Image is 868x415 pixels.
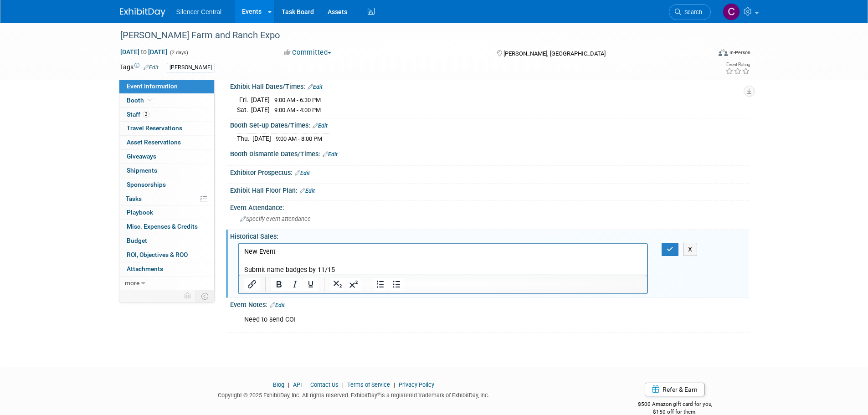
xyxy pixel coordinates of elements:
[127,124,182,132] span: Travel Reservations
[143,111,149,118] span: 2
[120,62,159,73] td: Tags
[293,381,302,388] a: API
[127,167,157,174] span: Shipments
[176,8,222,15] span: Silencer Central
[683,243,698,256] button: X
[273,381,284,388] a: Blog
[240,215,311,222] span: Specify event attendance
[119,262,214,276] a: Attachments
[125,279,139,287] span: more
[251,105,270,115] td: [DATE]
[119,220,214,234] a: Misc. Expenses & Credits
[237,105,251,115] td: Sat.
[669,4,711,20] a: Search
[230,147,749,159] div: Booth Dismantle Dates/Times:
[127,209,153,216] span: Playbook
[313,123,328,129] a: Edit
[127,153,156,160] span: Giveaways
[127,97,154,104] span: Booth
[119,150,214,164] a: Giveaways
[120,48,168,56] span: [DATE] [DATE]
[274,107,321,113] span: 9:00 AM - 4:00 PM
[503,50,606,57] span: [PERSON_NAME], [GEOGRAPHIC_DATA]
[645,383,705,396] a: Refer & Earn
[117,27,697,44] div: [PERSON_NAME] Farm and Ranch Expo
[127,181,166,188] span: Sponsorships
[230,118,749,130] div: Booth Set-up Dates/Times:
[119,108,214,122] a: Staff2
[237,95,251,105] td: Fri.
[144,64,159,71] a: Edit
[139,48,148,56] span: to
[119,80,214,93] a: Event Information
[119,277,214,290] a: more
[119,234,214,248] a: Budget
[330,278,345,291] button: Subscript
[340,381,346,388] span: |
[119,248,214,262] a: ROI, Objectives & ROO
[230,166,749,178] div: Exhibitor Prospectus:
[127,265,163,272] span: Attachments
[308,84,323,90] a: Edit
[119,164,214,178] a: Shipments
[310,381,339,388] a: Contact Us
[230,184,749,195] div: Exhibit Hall Floor Plan:
[281,48,335,57] button: Committed
[389,278,404,291] button: Bullet list
[119,122,214,135] a: Travel Reservations
[399,381,434,388] a: Privacy Policy
[127,111,149,118] span: Staff
[120,389,588,400] div: Copyright © 2025 ExhibitDay, Inc. All rights reserved. ExhibitDay is a registered trademark of Ex...
[295,170,310,176] a: Edit
[230,230,749,241] div: Historical Sales:
[719,49,728,56] img: Format-Inperson.png
[270,302,285,308] a: Edit
[127,82,178,90] span: Event Information
[274,97,321,103] span: 9:00 AM - 6:30 PM
[657,47,751,61] div: Event Format
[148,97,153,102] i: Booth reservation complete
[127,251,188,258] span: ROI, Objectives & ROO
[391,381,397,388] span: |
[119,192,214,206] a: Tasks
[127,237,147,244] span: Budget
[120,8,165,17] img: ExhibitDay
[239,244,647,275] iframe: Rich Text Area
[127,223,198,230] span: Misc. Expenses & Credits
[287,278,303,291] button: Italic
[347,381,390,388] a: Terms of Service
[238,311,648,329] div: Need to send COI
[373,278,388,291] button: Numbered list
[723,3,740,20] img: Cade Cox
[127,138,181,146] span: Asset Reservations
[237,134,252,143] td: Thu.
[167,63,215,72] div: [PERSON_NAME]
[119,206,214,220] a: Playbook
[230,80,749,92] div: Exhibit Hall Dates/Times:
[119,178,214,192] a: Sponsorships
[346,278,361,291] button: Superscript
[180,290,196,302] td: Personalize Event Tab Strip
[271,278,287,291] button: Bold
[126,195,142,202] span: Tasks
[244,278,260,291] button: Insert/edit link
[195,290,214,302] td: Toggle Event Tabs
[119,94,214,108] a: Booth
[725,62,750,67] div: Event Rating
[230,298,749,310] div: Event Notes:
[251,95,270,105] td: [DATE]
[729,49,750,56] div: In-Person
[377,391,380,396] sup: ®
[323,151,338,158] a: Edit
[230,201,749,212] div: Event Attendance:
[119,136,214,149] a: Asset Reservations
[300,188,315,194] a: Edit
[286,381,292,388] span: |
[681,9,702,15] span: Search
[169,50,188,56] span: (2 days)
[252,134,271,143] td: [DATE]
[303,278,318,291] button: Underline
[303,381,309,388] span: |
